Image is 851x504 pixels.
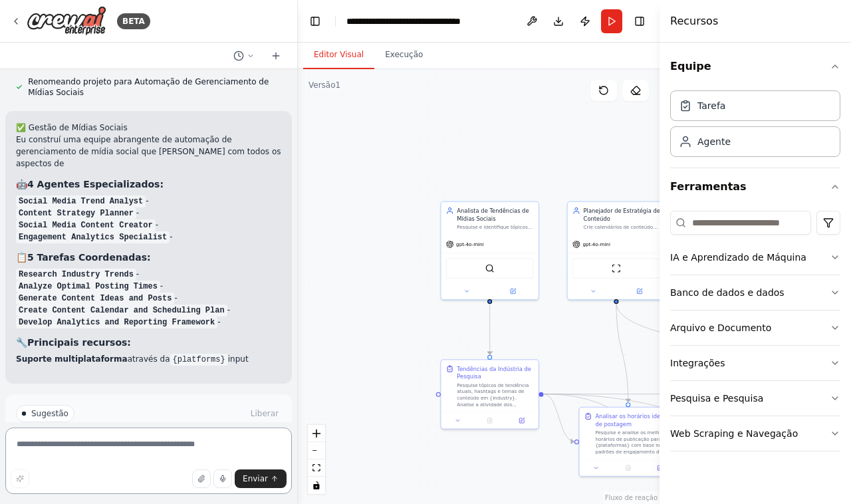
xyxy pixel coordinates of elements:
[670,60,711,72] font: Equipe
[308,442,325,459] button: diminuir o zoom
[308,80,336,90] font: Versão
[170,354,228,366] code: {platforms}
[440,201,539,301] div: Analista de Tendências de Mídias SociaisPesquise e identifique tópicos de tendência, hashtags e t...
[612,263,621,273] img: Ferramenta de site de raspagem
[136,208,139,217] font: -
[128,354,170,364] font: através da
[248,407,281,420] button: Liberar
[213,469,232,488] button: Clique para falar sobre sua ideia de automação
[567,201,666,301] div: Planejador de Estratégia de ConteúdoCrie calendários de conteúdo abrangentes e cronogramas de pub...
[670,346,840,380] button: Integrações
[170,232,172,241] font: -
[670,15,718,27] font: Recursos
[16,123,128,132] font: ✅ Gestão de Mídias Sociais
[27,179,164,189] font: 4 Agentes Especializados:
[473,416,506,425] button: Nenhuma saída disponível
[670,205,840,462] div: Ferramentas
[16,231,170,243] code: Engagement Analytics Specialist
[670,428,798,439] font: Web Scraping e Navegação
[227,305,230,315] font: -
[122,17,145,26] font: BETA
[16,354,128,364] font: Suporte multiplataforma
[612,463,645,473] button: Nenhuma saída disponível
[16,219,156,231] code: Social Media Content Creator
[308,477,325,494] button: alternar interatividade
[670,416,840,451] button: Web Scraping e Navegação
[670,85,840,168] div: Equipe
[670,240,840,275] button: IA e Aprendizado de Máquina
[160,281,163,291] font: -
[16,252,27,263] font: 📋
[217,317,220,326] font: -
[670,180,747,193] font: Ferramentas
[508,416,535,425] button: Abrir no painel lateral
[630,12,649,31] button: Ocultar barra lateral direita
[16,281,160,293] code: Analyze Optimal Posting Times
[16,207,136,219] code: Content Strategy Planner
[670,252,806,263] font: IA e Aprendizado de Máquina
[308,425,325,442] button: ampliar
[251,409,279,418] font: Liberar
[697,100,725,111] font: Tarefa
[192,469,211,488] button: Carregar arquivos
[16,179,27,189] font: 🤖
[16,305,227,316] code: Create Content Calendar and Scheduling Plan
[697,136,731,147] font: Agente
[578,407,677,477] div: Analisar os horários ideais de postagemPesquise e analise os melhores horários de publicação para...
[670,311,840,345] button: Arquivo e Documento
[646,463,673,473] button: Abrir no painel lateral
[27,337,131,348] font: Principais recursos:
[27,6,106,36] img: Logotipo
[612,303,632,402] g: Edge from de98d2f6-fec3-4f55-93bf-11722a471da0 to 39208cd8-f01b-4e91-8164-69abb5471c29
[605,494,658,501] font: Fluxo de reação
[265,48,287,64] button: Iniciar um novo bate-papo
[670,393,763,404] font: Pesquisa e Pesquisa
[11,469,29,488] button: Melhore este prompt
[146,196,148,205] font: -
[605,494,658,501] a: Atribuição do React Flow
[670,287,785,298] font: Banco de dados e dados
[16,316,217,328] code: Develop Analytics and Reporting Framework
[336,80,341,90] font: 1
[156,220,158,229] font: -
[457,382,530,463] font: Pesquise tópicos de tendência atuais, hashtags e temas de conteúdo em {industry}. Analise a ativi...
[31,409,68,418] font: Sugestão
[491,287,535,296] button: Abrir no painel lateral
[670,168,840,205] button: Ferramentas
[457,366,531,380] font: Tendências da Indústria de Pesquisa
[584,207,660,221] font: Planejador de Estratégia de Conteúdo
[27,252,151,263] font: 5 Tarefas Coordenadas:
[346,15,496,28] nav: migalhas de pão
[28,77,269,97] font: Renomeando projeto para Automação de Gerenciamento de Mídias Sociais
[174,293,177,303] font: -
[485,263,495,273] img: SerperDevTool
[440,359,539,429] div: Tendências da Indústria de PesquisaPesquise tópicos de tendência atuais, hashtags e temas de cont...
[486,303,494,354] g: Edge from c67e23c6-babd-4024-bf57-15c69f168fea to c09a12f2-32f0-46c5-a3d7-78ebdba106b9
[457,207,529,221] font: Analista de Tendências de Mídias Sociais
[235,469,287,488] button: Enviar
[228,48,260,64] button: Mudar para o chat anterior
[670,358,725,368] font: Integrações
[584,225,660,293] font: Crie calendários de conteúdo abrangentes e cronogramas de publicação otimizados para o máximo eng...
[16,337,27,348] font: 🔧
[314,50,364,59] font: Editor Visual
[617,287,662,296] button: Abrir no painel lateral
[544,390,574,445] g: Edge from c09a12f2-32f0-46c5-a3d7-78ebdba106b9 to 39208cd8-f01b-4e91-8164-69abb5471c29
[385,50,423,59] font: Execução
[16,135,281,168] font: Eu construí uma equipe abrangente de automação de gerenciamento de mídia social que [PERSON_NAME]...
[308,425,325,494] div: Controles do React Flow
[136,269,139,279] font: -
[670,381,840,416] button: Pesquisa e Pesquisa
[582,241,610,247] font: gpt-4o-mini
[670,322,771,333] font: Arquivo e Documento
[670,275,840,310] button: Banco de dados e dados
[16,195,146,207] code: Social Media Trend Analyst
[595,413,668,427] font: Analisar os horários ideais de postagem
[243,474,268,483] font: Enviar
[456,241,483,247] font: gpt-4o-mini
[16,293,174,305] code: Generate Content Ideas and Posts
[16,269,136,281] code: Research Industry Trends
[16,353,281,365] li: input
[457,225,533,287] font: Pesquise e identifique tópicos de tendência, hashtags e temas de conteúdo no setor para embasar s...
[306,12,324,31] button: Ocultar barra lateral esquerda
